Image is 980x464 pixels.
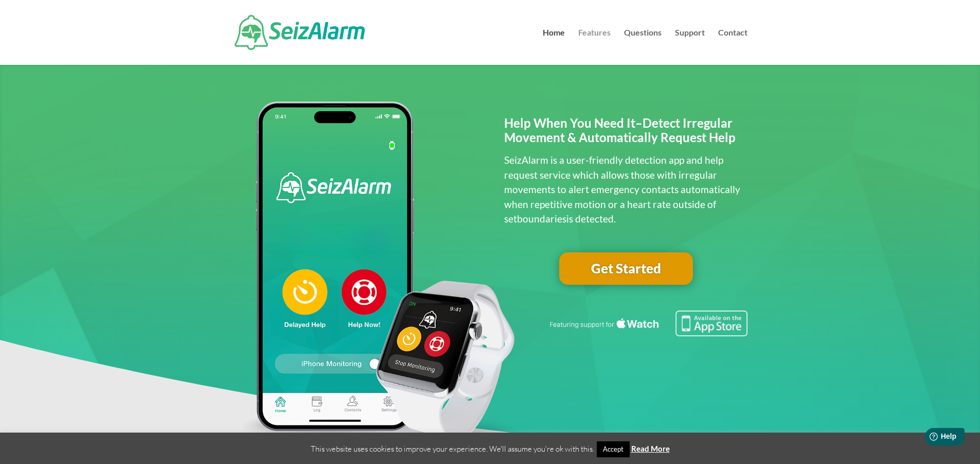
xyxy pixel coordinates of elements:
[504,153,747,227] p: SeizAlarm is a user-friendly detection app and help request service which allows those with irreg...
[718,29,747,65] a: Contact
[675,29,705,65] a: Support
[543,29,565,65] a: Home
[504,116,747,151] h2: Help When You Need It–Detect Irregular Movement & Automatically Request Help
[631,444,670,453] a: Read More
[597,441,630,457] a: Accept
[548,326,747,338] a: Featuring seizure detection support for the Apple Watch
[517,213,566,225] span: boundaries
[624,29,662,65] a: Questions
[311,444,670,454] span: This website uses cookies to improve your experience. We'll assume you're ok with this.
[578,29,611,65] a: Features
[548,311,747,336] img: Seizure detection available in the Apple App Store.
[888,424,969,453] iframe: Help widget launcher
[559,252,693,285] a: Get Started
[235,15,365,50] img: SeizAlarm
[233,101,522,450] img: seizalarm-apple-devices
